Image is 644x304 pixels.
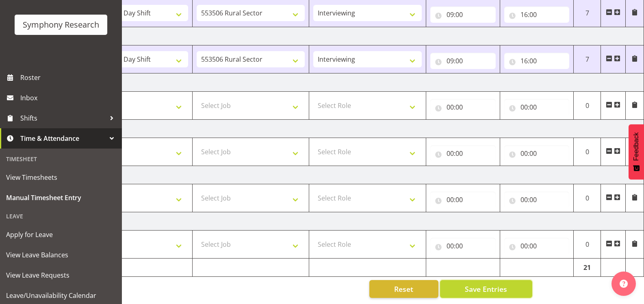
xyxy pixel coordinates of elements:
[430,53,496,69] input: Click to select...
[504,145,570,162] input: Click to select...
[504,99,570,115] input: Click to select...
[76,27,644,45] td: [DATE]
[574,231,601,259] td: 0
[6,229,116,241] span: Apply for Leave
[20,92,118,104] span: Inbox
[574,92,601,120] td: 0
[394,284,413,294] span: Reset
[629,124,644,179] button: Feedback - Show survey
[430,238,496,254] input: Click to select...
[2,224,120,245] a: Apply for Leave
[430,145,496,162] input: Click to select...
[504,53,570,69] input: Click to select...
[76,212,644,231] td: [DATE]
[76,73,644,92] td: [DATE]
[2,265,120,285] a: View Leave Requests
[76,166,644,184] td: [DATE]
[633,132,640,161] span: Feedback
[76,120,644,138] td: [DATE]
[504,192,570,208] input: Click to select...
[2,167,120,188] a: View Timesheets
[2,245,120,265] a: View Leave Balances
[6,269,116,281] span: View Leave Requests
[430,6,496,23] input: Click to select...
[20,112,106,124] span: Shifts
[430,99,496,115] input: Click to select...
[20,71,118,84] span: Roster
[430,192,496,208] input: Click to select...
[23,19,99,31] div: Symphony Research
[465,284,507,294] span: Save Entries
[20,132,106,144] span: Time & Attendance
[620,280,628,288] img: help-xxl-2.png
[6,192,116,204] span: Manual Timesheet Entry
[440,280,532,298] button: Save Entries
[6,171,116,183] span: View Timesheets
[2,188,120,208] a: Manual Timesheet Entry
[76,259,193,277] td: Total Hours
[504,6,570,23] input: Click to select...
[6,289,116,302] span: Leave/Unavailability Calendar
[574,259,601,277] td: 21
[2,151,120,167] div: Timesheet
[504,238,570,254] input: Click to select...
[369,280,438,298] button: Reset
[574,45,601,73] td: 7
[2,208,120,224] div: Leave
[6,249,116,261] span: View Leave Balances
[574,184,601,212] td: 0
[574,138,601,166] td: 0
